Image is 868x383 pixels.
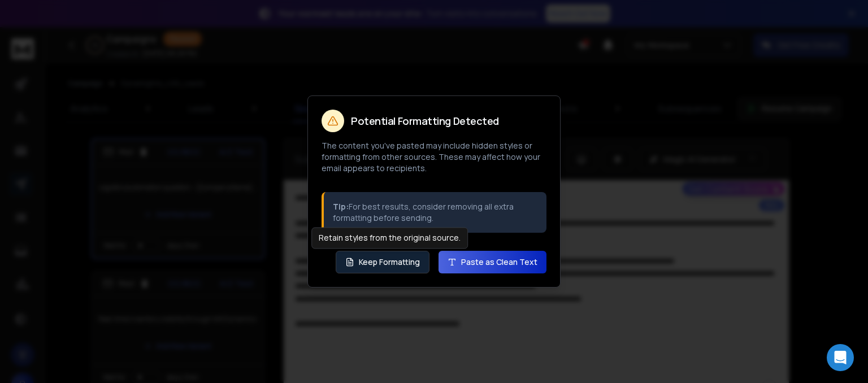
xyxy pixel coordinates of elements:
button: Keep Formatting [336,251,429,273]
strong: Tip: [333,201,349,212]
div: Retain styles from the original source. [311,227,468,249]
h2: Potential Formatting Detected [351,116,499,126]
p: The content you've pasted may include hidden styles or formatting from other sources. These may a... [322,140,546,174]
button: Paste as Clean Text [439,251,546,273]
div: Open Intercom Messenger [827,344,854,371]
p: For best results, consider removing all extra formatting before sending. [333,201,537,224]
